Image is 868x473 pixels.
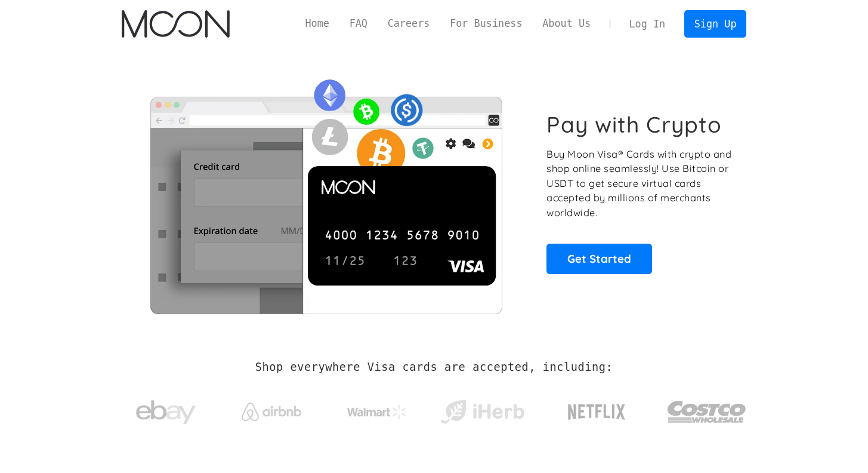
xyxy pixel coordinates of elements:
[546,111,722,138] h1: Pay with Crypto
[227,391,316,427] a: Airbnb
[546,147,733,220] p: Buy Moon Visa® Cards with crypto and shop online seamlessly! Use Bitcoin or USDT to get secure vi...
[667,377,747,440] a: Costco
[543,385,650,433] a: Netflix
[122,71,530,314] img: Moon Cards let you spend your crypto anywhere Visa is accepted.
[122,382,211,437] a: ebay
[619,11,675,37] a: Log In
[122,10,230,38] a: home
[567,397,626,427] img: Netflix
[347,405,407,419] img: Walmart
[438,385,527,434] a: iHerb
[332,393,421,425] a: Walmart
[378,16,440,31] a: Careers
[136,394,196,431] img: ebay
[242,403,301,421] img: Airbnb
[295,16,339,31] a: Home
[532,16,601,31] a: About Us
[438,397,527,428] img: iHerb
[546,244,652,274] a: Get Started
[339,16,378,31] a: FAQ
[440,16,532,31] a: For Business
[667,389,747,434] img: Costco
[122,10,230,38] img: Moon Logo
[684,10,746,37] a: Sign Up
[255,361,613,374] h2: Shop everywhere Visa cards are accepted, including:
